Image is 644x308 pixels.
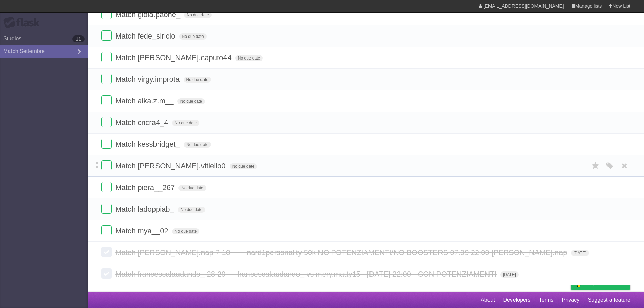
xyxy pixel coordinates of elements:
span: No due date [184,77,211,83]
span: No due date [178,185,206,191]
span: Match piera__267 [115,183,176,192]
label: Done [101,95,112,105]
label: Done [101,182,112,192]
span: Match ladoppiab_ [115,205,176,213]
span: Match cricra4_4 [115,118,170,127]
label: Done [101,30,112,41]
span: No due date [172,228,199,234]
span: Buy me a coffee [585,278,627,289]
span: Match francescalaudando_ 28-29 --- francescalaudando_ vs mery.matty15 - [DATE] 22:00 - CON POTENZ... [115,270,498,278]
label: Done [101,268,112,279]
span: [DATE] [500,271,519,278]
span: Match mya__02 [115,227,170,235]
a: Privacy [562,293,579,306]
span: Match gioia.paone_ [115,10,182,19]
label: Done [101,52,112,62]
span: Match aika.z.m__ [115,97,175,105]
span: No due date [177,98,205,104]
a: Developers [503,293,530,306]
a: About [481,293,495,306]
span: No due date [179,33,207,40]
label: Done [101,139,112,149]
span: Match [PERSON_NAME].caputo44 [115,53,233,62]
span: No due date [184,142,211,148]
span: Match fede_siricio [115,32,177,40]
span: No due date [172,120,199,126]
a: Terms [539,293,554,306]
span: No due date [184,12,211,18]
label: Done [101,74,112,84]
label: Star task [589,160,602,171]
label: Done [101,9,112,19]
span: Match virgy.improta [115,75,181,84]
label: Done [101,160,112,170]
label: Done [101,204,112,214]
span: [DATE] [571,250,589,256]
label: Done [101,247,112,257]
b: 11 [72,35,85,42]
div: Flask [3,17,44,29]
span: Match [PERSON_NAME].nap 7-10 ----- nard1personality 50k NO POTENZIAMENTI/NO BOOSTERS 07.09 22:00 ... [115,248,569,257]
span: Match [PERSON_NAME].vitiello0 [115,162,227,170]
span: No due date [230,163,257,169]
label: Done [101,117,112,127]
span: Match kessbridget_ [115,140,182,148]
a: Suggest a feature [588,293,630,306]
label: Done [101,225,112,235]
span: No due date [178,207,205,213]
span: No due date [235,55,263,61]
